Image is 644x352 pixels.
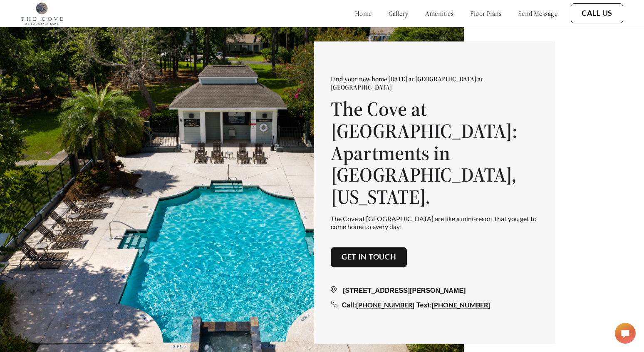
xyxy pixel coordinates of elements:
h1: The Cove at [GEOGRAPHIC_DATA]: Apartments in [GEOGRAPHIC_DATA], [US_STATE]. [331,98,539,208]
span: Text: [416,302,432,309]
a: floor plans [470,9,502,17]
a: send message [518,9,557,17]
a: gallery [389,9,409,17]
p: Find your new home [DATE] at [GEOGRAPHIC_DATA] at [GEOGRAPHIC_DATA] [331,75,539,91]
button: Get in touch [331,247,407,267]
button: Call Us [571,3,623,23]
a: Call Us [582,9,612,18]
p: The Cove at [GEOGRAPHIC_DATA] are like a mini-resort that you get to come home to every day. [331,215,539,230]
img: cove_at_fountain_lake_logo.png [21,2,63,25]
a: amenities [425,9,454,17]
a: Get in touch [342,253,396,262]
a: [PHONE_NUMBER] [432,301,490,309]
a: [PHONE_NUMBER] [356,301,414,309]
span: Call: [342,302,357,309]
a: home [355,9,372,17]
div: [STREET_ADDRESS][PERSON_NAME] [331,286,539,296]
